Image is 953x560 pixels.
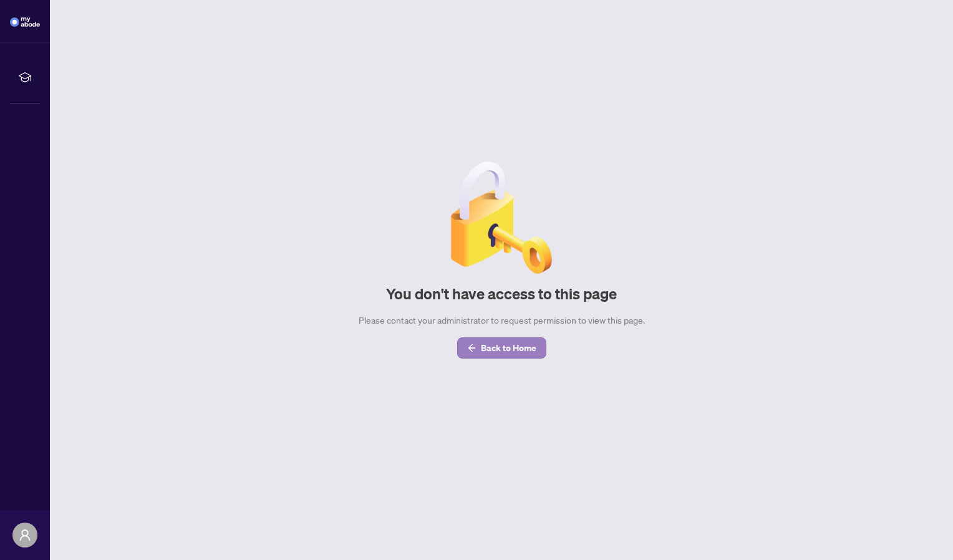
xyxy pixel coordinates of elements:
button: Back to Home [457,337,546,359]
div: Please contact your administrator to request permission to view this page. [359,314,645,327]
img: Null State Icon [445,162,558,274]
h2: You don't have access to this page [386,284,617,304]
span: user [19,529,31,541]
span: Back to Home [481,338,536,358]
img: logo [10,17,40,27]
span: arrow-left [467,344,476,352]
